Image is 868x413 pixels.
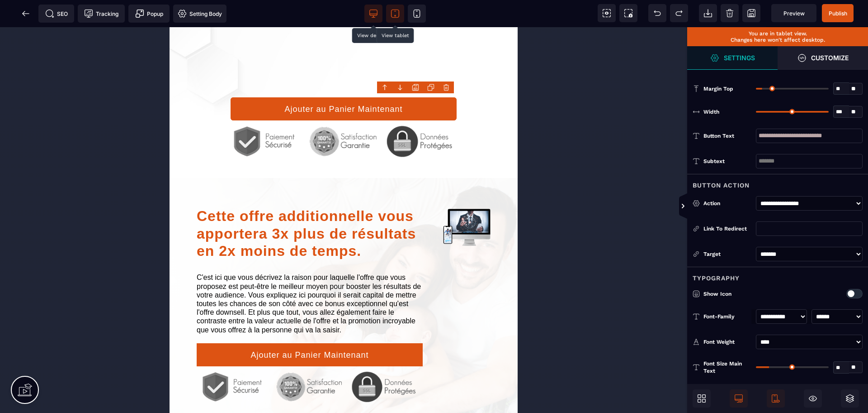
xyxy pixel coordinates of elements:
[619,4,637,22] span: Screenshot
[804,389,822,408] span: Cmd Hidden Block
[692,37,863,43] p: Changes here won't affect desktop.
[822,4,854,22] span: Save
[703,108,719,115] span: Width
[386,5,404,23] span: View tablet
[742,4,760,22] span: Save
[703,312,751,321] div: Font-Family
[61,70,287,93] button: Ajouter au Panier Maintenant
[687,46,778,70] span: Open Style Manager
[27,339,253,380] img: 87d055df17f6086273031842b6306d2b_279_paiement_s%C3%A9curis%C3%A9.png
[783,10,805,17] span: Preview
[408,5,426,23] span: View mobile
[693,224,751,233] div: Link to redirect
[703,85,733,92] span: Margin Top
[703,337,751,346] div: Font Weight
[693,389,711,408] span: Open Blocks
[829,10,847,17] span: Publish
[178,9,222,18] span: Setting Body
[692,30,863,37] p: You are in tablet view.
[598,4,616,22] span: View components
[78,5,125,23] span: Tracking code
[135,9,163,18] span: Popup
[724,54,755,61] strong: Settings
[687,193,696,220] span: Toggle Views
[58,93,289,135] img: 87d055df17f6086273031842b6306d2b_279_paiement_s%C3%A9curis%C3%A9.png
[274,182,321,219] img: a4731ff007308822c135a82cd0feee97_277_qss.png
[687,174,868,191] div: Button Action
[693,250,751,259] div: Target
[771,4,816,22] span: Preview
[721,4,739,22] span: Clear
[173,5,226,23] span: Favicon
[703,131,751,140] div: Button Text
[648,4,666,22] span: Undo
[703,157,751,166] div: Subtext
[703,199,751,208] div: Action
[699,4,717,22] span: Open Import Webpage
[45,9,68,18] span: SEO
[670,4,688,22] span: Redo
[27,246,254,306] span: C'est ici que vous décrivez la raison pour laquelle l'offre que vous proposez est peut-être le me...
[703,360,751,375] span: Font Size Main Text
[811,54,849,61] strong: Customize
[27,316,253,339] button: Ajouter au Panier Maintenant
[687,267,868,283] div: Typography
[84,9,118,18] span: Tracking
[364,5,382,23] span: View desktop
[128,5,170,23] span: Create Alert Modal
[27,180,253,232] div: Cette offre additionnelle vous apportera 3x plus de résultats en 2x moins de temps.
[841,389,859,408] span: Open Sub Layers
[767,389,785,408] span: Is Show Mobile
[693,289,806,298] p: Show Icon
[778,46,868,70] span: Open Style Manager
[17,5,35,23] span: Back
[730,389,748,408] span: Is Show Desktop
[38,5,74,23] span: Seo meta data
